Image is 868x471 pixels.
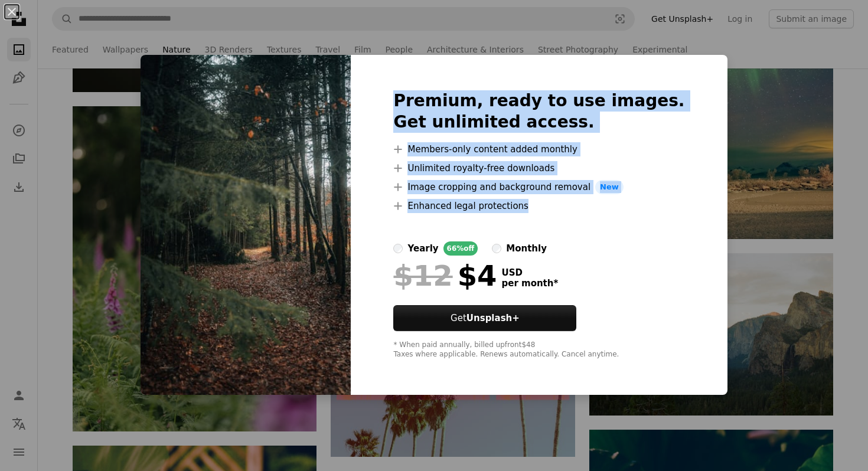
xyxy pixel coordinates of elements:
span: $12 [393,260,452,291]
span: USD [501,267,558,278]
li: Image cropping and background removal [393,180,684,194]
li: Members-only content added monthly [393,142,684,156]
button: GetUnsplash+ [393,305,576,331]
input: yearly66%off [393,244,403,253]
li: Enhanced legal protections [393,199,684,213]
div: monthly [506,241,547,256]
div: yearly [407,241,438,256]
li: Unlimited royalty-free downloads [393,161,684,175]
div: $4 [393,260,497,291]
input: monthly [492,244,501,253]
div: * When paid annually, billed upfront $48 Taxes where applicable. Renews automatically. Cancel any... [393,341,684,359]
h2: Premium, ready to use images. Get unlimited access. [393,90,684,133]
img: premium_photo-1711407243278-b05bb4957d4c [141,55,351,395]
span: New [595,180,624,194]
strong: Unsplash+ [466,313,520,323]
div: 66% off [443,241,478,256]
span: per month * [501,278,558,289]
